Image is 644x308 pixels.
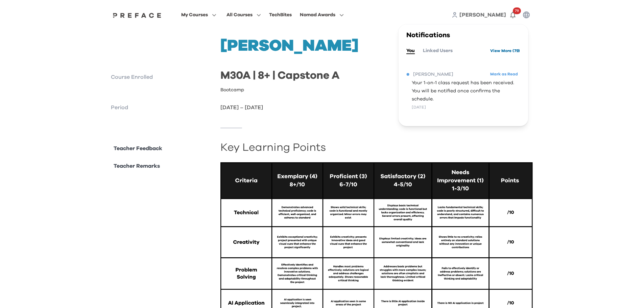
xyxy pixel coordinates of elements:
h2: Key Learning Points [220,144,533,151]
p: Teacher Feedback [114,144,162,152]
div: [DATE] [412,103,520,111]
a: View More (79) [490,45,520,56]
span: Notifications [406,32,450,39]
button: All Courses [224,10,263,19]
button: Linked Users [423,47,453,54]
span: Nomad Awards [300,11,335,19]
p: Course Enrolled [111,73,215,81]
p: Teacher Remarks [114,162,160,170]
button: My Courses [179,10,218,19]
div: TechBites [269,11,292,19]
p: Bootcamp [220,87,244,93]
span: 79 [513,7,521,14]
p: Period [111,103,215,112]
h2: M30A | 8+ | Capstone A [220,70,533,81]
button: Mark as Read [488,70,520,79]
a: [PERSON_NAME] [459,11,506,19]
button: 79 [506,8,520,22]
button: You [406,47,415,54]
img: Preface Logo [111,13,163,18]
span: [PERSON_NAME] [459,12,506,18]
span: Your 1-on-1 class request has been received. You will be notified once confirms the schedule. [412,79,520,103]
span: All Courses [226,11,253,19]
p: [DATE] – [DATE] [220,103,533,112]
span: My Courses [181,11,208,19]
a: Preface Logo [111,12,163,18]
h1: [PERSON_NAME] [220,38,533,54]
button: Nomad Awards [298,10,346,19]
span: [PERSON_NAME] [413,70,453,78]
